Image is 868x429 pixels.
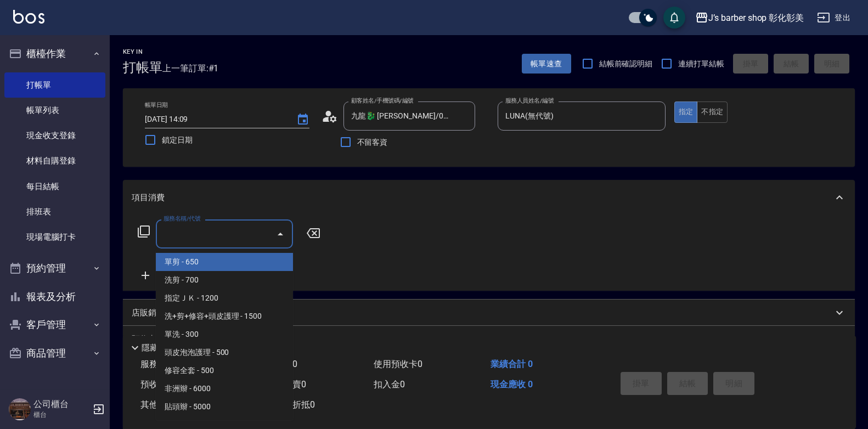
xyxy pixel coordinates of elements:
button: 登出 [813,8,855,28]
button: 不指定 [697,101,728,123]
span: 扣入金 0 [374,379,405,390]
span: 連續打單結帳 [678,58,724,70]
button: 櫃檯作業 [4,39,105,68]
button: Close [272,225,289,243]
a: 材料自購登錄 [4,148,105,173]
button: J’s barber shop 彰化彰美 [691,7,808,29]
p: 預收卡販賣 [132,334,173,345]
button: Choose date, selected date is 2025-09-16 [290,106,316,133]
span: 指定ＪＫ - 1200 [156,289,293,307]
span: 其他付款方式 0 [140,399,198,410]
h3: 打帳單 [123,60,162,75]
img: Logo [13,10,44,24]
span: 單剪 - 650 [156,253,293,271]
button: 客戶管理 [4,311,105,339]
button: 指定 [674,101,698,123]
span: 鎖定日期 [162,134,193,146]
input: YYYY/MM/DD hh:mm [145,110,285,128]
a: 現場電腦打卡 [4,224,105,250]
label: 服務名稱/代號 [164,214,200,223]
span: 現金應收 0 [491,379,533,390]
a: 排班表 [4,199,105,224]
p: 項目消費 [132,192,165,204]
button: 報表及分析 [4,283,105,311]
a: 現金收支登錄 [4,123,105,148]
label: 顧客姓名/手機號碼/編號 [351,97,414,105]
img: Person [9,398,31,420]
span: 業績合計 0 [491,359,533,369]
h5: 公司櫃台 [33,399,89,410]
p: 店販銷售 [132,307,165,319]
button: 預約管理 [4,254,105,283]
p: 櫃台 [33,410,89,420]
span: 預收卡販賣 0 [140,379,189,390]
button: 商品管理 [4,339,105,368]
span: 結帳前確認明細 [599,58,653,70]
span: 使用預收卡 0 [374,359,422,369]
button: 帳單速查 [522,54,571,74]
span: 貼頭辮 - 5000 [156,398,293,416]
span: 不留客資 [357,137,388,148]
span: 非洲辮 - 6000 [156,380,293,398]
h2: Key In [123,48,162,55]
span: 修容全套 - 500 [156,362,293,380]
div: 項目消費 [123,180,855,215]
span: 服務消費 0 [140,359,181,369]
a: 打帳單 [4,72,105,98]
span: 洗剪 - 700 [156,271,293,289]
div: 店販銷售 [123,300,855,326]
span: 洗+剪+修容+頭皮護理 - 1500 [156,307,293,325]
label: 帳單日期 [145,101,168,109]
span: 上一筆訂單:#1 [162,61,219,75]
div: J’s barber shop 彰化彰美 [708,11,804,25]
p: 隱藏業績明細 [142,342,191,354]
label: 服務人員姓名/編號 [505,97,554,105]
a: 每日結帳 [4,174,105,199]
span: 單洗 - 300 [156,325,293,343]
a: 帳單列表 [4,98,105,123]
button: save [663,7,685,29]
span: 頭皮泡泡護理 - 500 [156,343,293,362]
div: 預收卡販賣 [123,326,855,352]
